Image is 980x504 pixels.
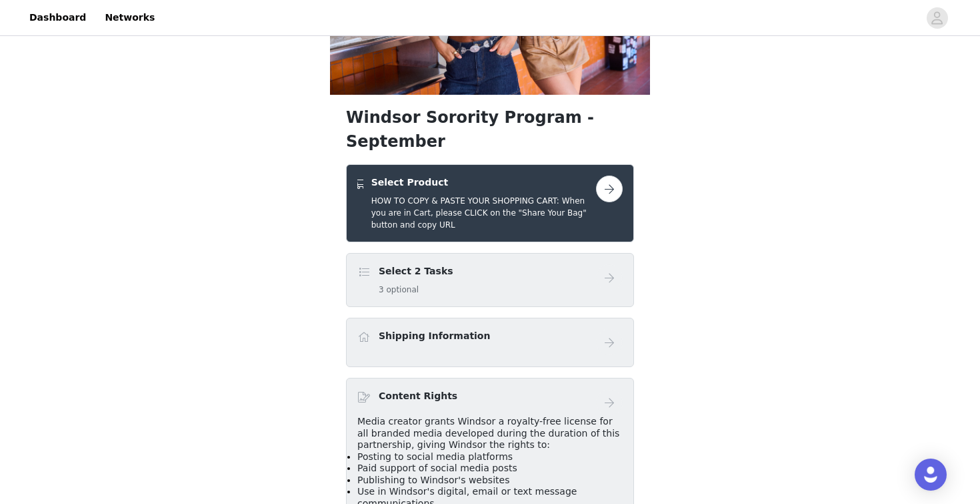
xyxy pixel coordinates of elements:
[357,475,509,485] span: Publishing to Windsor's websites
[357,451,513,462] span: Posting to social media platforms
[371,176,596,190] h4: Select Product
[21,3,94,33] a: Dashboard
[371,195,596,231] h5: HOW TO COPY & PASTE YOUR SHOPPING CART: When you are in Cart, please CLICK on the "Share Your Bag...
[357,463,517,473] span: Paid support of social media posts
[346,164,634,242] div: Select Product
[357,416,619,450] span: Media creator grants Windsor a royalty-free license for all branded media developed during the du...
[931,7,943,29] div: avatar
[97,3,163,33] a: Networks
[379,389,457,403] h4: Content Rights
[379,264,453,278] h4: Select 2 Tasks
[379,284,453,296] h5: 3 optional
[346,253,634,307] div: Select 2 Tasks
[379,329,490,343] h4: Shipping Information
[346,105,634,154] h1: Windsor Sorority Program - September
[346,318,634,367] div: Shipping Information
[915,459,947,491] div: Open Intercom Messenger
